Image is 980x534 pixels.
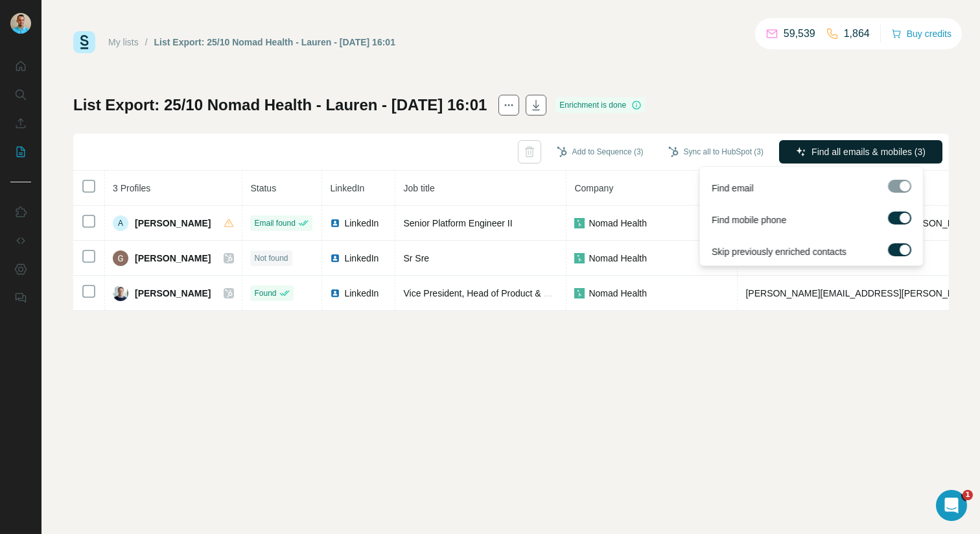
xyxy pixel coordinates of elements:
[712,245,846,258] span: Skip previously enriched contacts
[891,25,951,43] button: Buy credits
[145,36,148,49] li: /
[10,112,31,135] button: Enrich CSV
[10,83,31,106] button: Search
[254,287,276,299] span: Found
[403,288,592,298] span: Vice President, Head of Product & Engineering
[254,217,295,229] span: Email found
[330,218,340,228] img: LinkedIn logo
[10,55,31,78] button: Quick start
[574,183,613,193] span: Company
[403,253,429,263] span: Sr Sre
[73,31,95,53] img: Surfe Logo
[962,490,973,500] span: 1
[403,183,434,193] span: Job title
[574,288,585,298] img: company-logo
[548,142,653,162] button: Add to Sequence (3)
[589,217,647,230] span: Nomad Health
[113,285,128,301] img: Avatar
[936,490,967,521] iframe: Intercom live chat
[113,215,128,231] div: A
[135,252,211,265] span: [PERSON_NAME]
[555,97,646,113] div: Enrichment is done
[784,26,815,42] p: 59,539
[10,286,31,309] button: Feedback
[10,200,31,224] button: Use Surfe on LinkedIn
[574,218,585,228] img: company-logo
[330,253,340,263] img: LinkedIn logo
[108,37,139,47] a: My lists
[712,213,786,226] span: Find mobile phone
[844,26,870,42] p: 1,864
[403,218,512,228] span: Senior Platform Engineer II
[589,252,647,265] span: Nomad Health
[712,182,754,195] span: Find email
[344,287,379,300] span: LinkedIn
[10,13,31,34] img: Avatar
[10,140,31,164] button: My lists
[344,252,379,265] span: LinkedIn
[330,183,364,193] span: LinkedIn
[73,95,487,115] h1: List Export: 25/10 Nomad Health - Lauren - [DATE] 16:01
[113,250,128,266] img: Avatar
[250,183,276,193] span: Status
[10,258,31,281] button: Dashboard
[254,252,288,264] span: Not found
[10,229,31,252] button: Use Surfe API
[659,142,773,162] button: Sync all to HubSpot (3)
[589,287,647,300] span: Nomad Health
[779,140,942,164] button: Find all emails & mobiles (3)
[811,145,926,158] span: Find all emails & mobiles (3)
[154,36,395,49] div: List Export: 25/10 Nomad Health - Lauren - [DATE] 16:01
[574,253,585,263] img: company-logo
[135,217,211,230] span: [PERSON_NAME]
[330,288,340,298] img: LinkedIn logo
[498,95,519,115] button: actions
[344,217,379,230] span: LinkedIn
[113,183,150,193] span: 3 Profiles
[135,287,211,300] span: [PERSON_NAME]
